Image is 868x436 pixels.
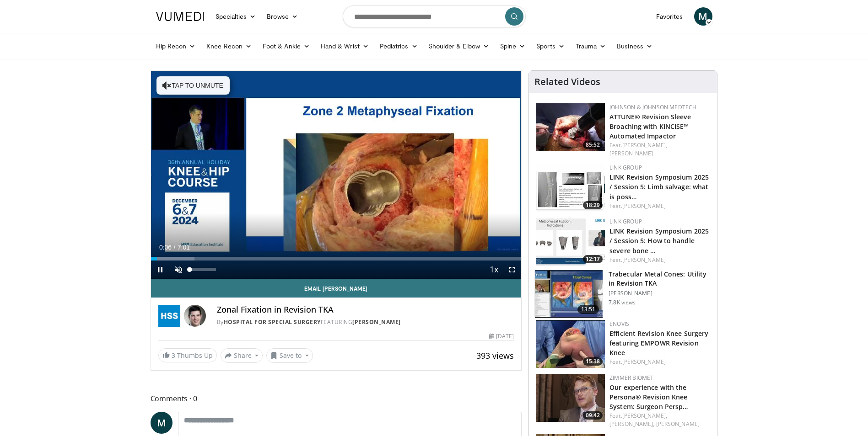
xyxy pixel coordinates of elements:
div: Progress Bar [151,257,522,261]
a: [PERSON_NAME], [609,420,654,428]
span: 12:17 [583,255,603,263]
a: Hand & Wrist [315,37,374,55]
h3: Trabecular Metal Cones: Utility in Revision TKA [609,270,712,288]
a: Favorites [651,7,689,26]
div: Feat. [609,141,710,158]
a: 13:51 Trabecular Metal Cones: Utility in Revision TKA [PERSON_NAME] 7.8K views [534,270,712,318]
a: 15:38 [536,320,605,368]
span: 13:51 [577,305,599,314]
a: Hip Recon [151,37,201,55]
img: Avatar [184,305,206,327]
span: 15:38 [583,357,603,366]
a: [PERSON_NAME] [622,358,666,366]
a: Enovis [609,320,629,328]
a: Foot & Ankle [257,37,315,55]
a: Shoulder & Elbow [423,37,495,55]
img: VuMedi Logo [156,12,205,21]
a: [PERSON_NAME] [656,420,700,428]
button: Share [221,348,263,363]
a: Pediatrics [374,37,423,55]
img: a6cc4739-87cc-4358-abd9-235c6f460cb9.150x105_q85_crop-smart_upscale.jpg [536,103,605,151]
span: Comments 0 [151,393,522,404]
button: Pause [151,261,169,279]
img: Hospital for Special Surgery [158,305,180,327]
a: Zimmer Biomet [609,374,653,382]
a: [PERSON_NAME], [622,141,667,149]
a: [PERSON_NAME] [609,149,653,157]
a: 09:42 [536,374,605,422]
a: LINK Group [609,164,642,171]
input: Search topics, interventions [343,5,526,27]
div: [DATE] [489,332,514,340]
button: Save to [266,348,313,363]
a: 18:29 [536,164,605,212]
a: Our experience with the Persona® Revision Knee System: Surgeon Persp… [609,383,688,411]
a: Email [PERSON_NAME] [151,279,522,298]
h4: Related Videos [534,76,600,87]
div: Feat. [609,358,710,366]
a: [PERSON_NAME], [622,412,667,420]
button: Tap to unmute [156,76,230,95]
img: 7b09b83e-8b07-49a9-959a-b57bd9bf44da.150x105_q85_crop-smart_upscale.jpg [536,374,605,422]
img: 463e9b81-8a9b-46df-ab8a-52de4decb3fe.150x105_q85_crop-smart_upscale.jpg [536,218,605,266]
p: [PERSON_NAME] [609,290,712,297]
div: Feat. [609,202,710,210]
a: 85:52 [536,103,605,151]
div: By FEATURING [217,318,514,326]
img: 286158_0001_1.png.150x105_q85_crop-smart_upscale.jpg [535,270,603,318]
button: Fullscreen [503,261,521,279]
a: Trauma [570,37,612,55]
a: [PERSON_NAME] [622,256,666,264]
p: 7.8K views [609,299,636,306]
a: [PERSON_NAME] [352,318,401,326]
a: Spine [495,37,531,55]
span: 3 [172,351,175,360]
a: Efficient Revision Knee Surgery featuring EMPOWR Revision Knee [609,329,708,357]
a: Johnson & Johnson MedTech [609,103,696,111]
a: Hospital for Special Surgery [224,318,321,326]
a: LINK Group [609,218,642,225]
a: LINK Revision Symposium 2025 / Session 5: How to handle severe bone … [609,227,709,255]
span: 85:52 [583,141,603,149]
a: M [151,412,173,434]
span: 18:29 [583,201,603,209]
button: Unmute [169,261,188,279]
video-js: Video Player [151,71,522,279]
h4: Zonal Fixation in Revision TKA [217,305,514,315]
div: Feat. [609,412,710,428]
div: Feat. [609,256,710,264]
span: 09:42 [583,411,603,420]
a: [PERSON_NAME] [622,202,666,210]
a: ATTUNE® Revision Sleeve Broaching with KINCISE™ Automated Impactor [609,112,691,140]
span: 0:06 [159,244,172,251]
a: Sports [531,37,570,55]
img: cc288bf3-a1fa-4896-92c4-d329ac39a7f3.150x105_q85_crop-smart_upscale.jpg [536,164,605,212]
a: Specialties [210,7,262,26]
span: 7:01 [178,244,190,251]
div: Volume Level [190,268,216,271]
a: 3 Thumbs Up [158,348,217,362]
a: Business [611,37,658,55]
a: 12:17 [536,218,605,266]
span: / [174,244,176,251]
button: Playback Rate [485,261,503,279]
a: Knee Recon [201,37,257,55]
img: 2c6dc023-217a-48ee-ae3e-ea951bf834f3.150x105_q85_crop-smart_upscale.jpg [536,320,605,368]
a: LINK Revision Symposium 2025 / Session 5: Limb salvage: what is poss… [609,173,709,201]
a: Browse [261,7,303,26]
span: 393 views [476,350,514,361]
a: M [694,7,712,26]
